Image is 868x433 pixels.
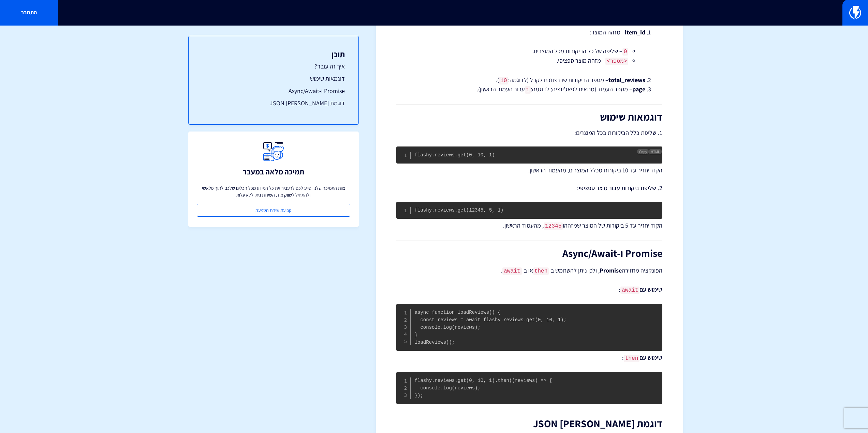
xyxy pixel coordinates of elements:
code: 1 [525,86,531,94]
h3: תוכן [202,50,345,59]
p: הפונקציה מחזירה , ולכן ניתן להשתמש ב- או ב- . [396,266,662,276]
p: הקוד יחזיר עד 5 ביקורות של המוצר שמזההו , מהעמוד הראשון. [396,221,662,230]
h2: דוגמאות שימוש [396,111,662,123]
span: HTML [649,149,661,154]
code: 10 [499,77,508,84]
code: then [533,267,549,275]
code: 0 [622,48,629,56]
li: – מזהה המוצר: [413,28,645,65]
li: – מזהה מוצר ספציפי. [430,56,628,65]
a: Promise ו-Async/Await [202,87,345,95]
p: צוות התמיכה שלנו יסייע לכם להעביר את כל המידע מכל הכלים שלכם לתוך פלאשי ולהתחיל לשווק מיד, השירות... [197,185,350,198]
h4: שימוש עם : [396,286,662,294]
strong: total_reviews [608,76,645,84]
h3: תמיכה מלאה במעבר [243,168,304,176]
code: <מספר> [605,58,628,65]
strong: item_id [625,28,645,36]
li: – שליפה של כל הביקורות מכל המוצרים. [430,47,628,56]
span: Copy [639,149,647,154]
code: await [502,267,522,275]
h4: 1. שליפת כלל הביקורות בכל המוצרים: [396,129,662,136]
li: – מספר הביקורות שברצונכם לקבל (לדוגמה: ). [413,76,645,85]
strong: page [632,85,645,93]
code: 12345 [544,222,563,230]
h2: Promise ו-Async/Await [396,248,662,259]
h4: שימוש עם : [396,354,662,362]
a: קביעת שיחת הטמעה [197,204,350,217]
a: דוגמת [PERSON_NAME] JSON [202,99,345,108]
a: דוגמאות שימוש [202,74,345,83]
code: flashy.reviews.get(0, 10, 1) [415,152,495,158]
code: flashy.reviews.get(0, 10, 1).then((reviews) => { console.log(reviews); }); [415,378,552,398]
code: await [620,287,640,294]
a: איך זה עובד? [202,62,345,71]
code: async function loadReviews() { const reviews = await flashy.reviews.get(0, 10, 1); console.log(re... [415,310,567,345]
h2: דוגמת [PERSON_NAME] JSON [396,418,662,429]
p: הקוד יחזיר עד 10 ביקורות מכלל המוצרים, מהעמוד הראשון. [396,166,662,175]
strong: Promise [600,266,622,274]
code: then [624,355,640,362]
button: Copy [637,149,649,154]
h4: 2. שליפת ביקורות עבור מוצר ספציפי: [396,185,662,191]
code: flashy.reviews.get(12345, 5, 1) [415,207,503,213]
li: – מספר העמוד (מתאים לפאג’ינציה; לדוגמה: עבור העמוד הראשון). [413,85,645,94]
